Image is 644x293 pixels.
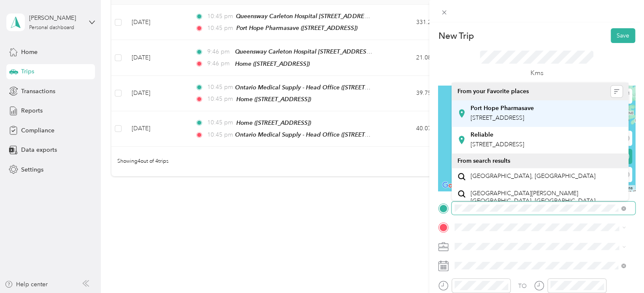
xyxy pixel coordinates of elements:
span: [GEOGRAPHIC_DATA], [GEOGRAPHIC_DATA] [471,172,595,180]
img: Google [440,180,468,191]
span: [GEOGRAPHIC_DATA][PERSON_NAME] [GEOGRAPHIC_DATA], [GEOGRAPHIC_DATA] [471,190,595,204]
span: From search results [457,157,510,164]
button: Save [611,28,635,43]
iframe: Everlance-gr Chat Button Frame [597,246,644,293]
p: New Trip [438,30,474,42]
strong: Port Hope Pharmasave [471,105,534,112]
a: Open this area in Google Maps (opens a new window) [440,180,468,191]
span: [STREET_ADDRESS] [471,114,524,121]
div: TO [518,282,527,290]
span: From your Favorite places [457,88,529,95]
p: Kms [530,68,543,78]
strong: Reliable [471,131,493,139]
span: [STREET_ADDRESS] [471,141,524,148]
